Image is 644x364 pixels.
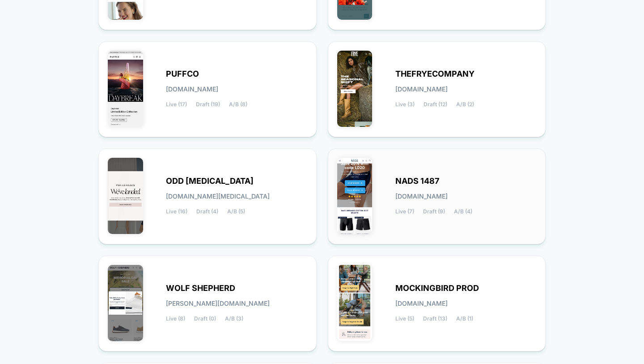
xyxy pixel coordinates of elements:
[395,86,448,92] span: [DOMAIN_NAME]
[456,316,473,322] span: A/B (1)
[395,285,479,291] span: MOCKINGBIRD PROD
[454,208,472,215] span: A/B (4)
[395,71,475,77] span: THEFRYECOMPANY
[395,193,448,199] span: [DOMAIN_NAME]
[423,208,445,215] span: Draft (9)
[166,208,187,215] span: Live (16)
[108,51,143,127] img: PUFFCO
[166,300,270,307] span: [PERSON_NAME][DOMAIN_NAME]
[229,101,247,108] span: A/B (8)
[423,316,447,322] span: Draft (13)
[194,316,216,322] span: Draft (0)
[395,300,448,307] span: [DOMAIN_NAME]
[395,208,414,215] span: Live (7)
[337,158,373,234] img: NADS_1487
[227,208,245,215] span: A/B (5)
[196,208,218,215] span: Draft (4)
[337,265,373,341] img: MOCKINGBIRD_PROD
[395,316,414,322] span: Live (5)
[166,101,187,108] span: Live (17)
[108,158,143,234] img: ODD_MUSE
[456,101,474,108] span: A/B (2)
[166,178,254,184] span: ODD [MEDICAL_DATA]
[225,316,243,322] span: A/B (3)
[395,101,415,108] span: Live (3)
[166,86,218,92] span: [DOMAIN_NAME]
[424,101,447,108] span: Draft (12)
[395,178,439,184] span: NADS 1487
[337,51,373,127] img: THEFRYECOMPANY
[166,71,199,77] span: PUFFCO
[166,285,235,291] span: WOLF SHEPHERD
[196,101,220,108] span: Draft (19)
[108,265,143,341] img: WOLF_SHEPHERD
[166,193,270,199] span: [DOMAIN_NAME][MEDICAL_DATA]
[166,316,185,322] span: Live (8)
